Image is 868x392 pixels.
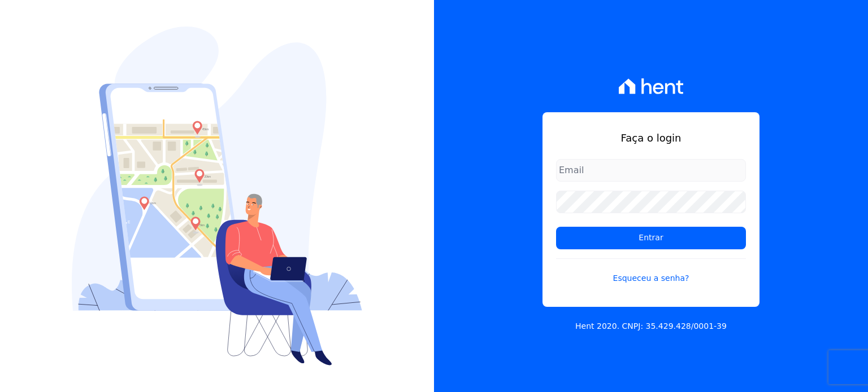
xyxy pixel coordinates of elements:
[72,27,362,365] img: Login
[556,130,746,146] h1: Faça o login
[575,320,727,332] p: Hent 2020. CNPJ: 35.429.428/0001-39
[556,159,746,182] input: Email
[556,258,746,284] a: Esqueceu a senha?
[556,227,746,249] input: Entrar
